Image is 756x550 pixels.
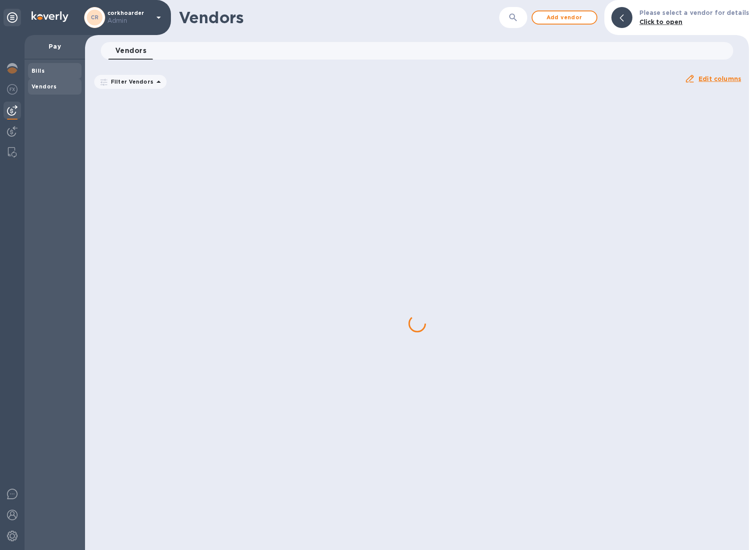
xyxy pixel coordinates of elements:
span: Add vendor [539,12,589,23]
button: Add vendor [532,11,597,25]
p: Pay [32,42,78,51]
h1: Vendors [179,8,458,27]
span: Vendors [115,45,146,57]
u: Edit columns [699,75,741,82]
p: Admin [107,16,151,25]
b: Vendors [32,83,57,90]
b: CR [91,14,99,21]
b: Bills [32,67,45,74]
p: Filter Vendors [107,78,153,85]
b: Please select a vendor for details [639,9,749,16]
b: Click to open [639,18,683,25]
div: Unpin categories [4,9,21,26]
img: Foreign exchange [7,84,18,95]
p: corkhoarder [107,10,151,25]
img: Logo [32,11,68,22]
